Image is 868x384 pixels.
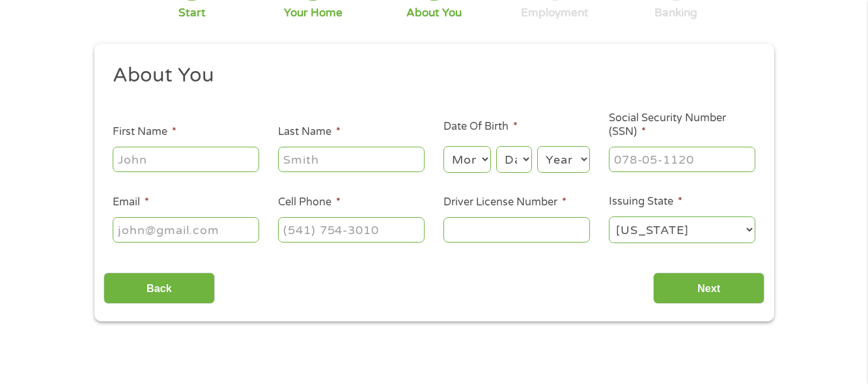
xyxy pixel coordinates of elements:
[284,6,343,20] div: Your Home
[278,217,425,242] input: (541) 754-3010
[113,63,746,89] h2: About You
[278,196,341,209] label: Cell Phone
[653,273,764,304] input: Next
[104,273,215,304] input: Back
[113,147,259,171] input: John
[113,196,149,209] label: Email
[406,6,462,20] div: About You
[178,6,206,20] div: Start
[113,217,259,242] input: john@gmail.com
[521,6,589,20] div: Employment
[278,125,341,139] label: Last Name
[443,120,518,134] label: Date Of Birth
[609,195,682,209] label: Issuing State
[443,196,567,209] label: Driver License Number
[278,147,425,171] input: Smith
[113,125,176,139] label: First Name
[609,111,755,139] label: Social Security Number (SSN)
[609,147,755,171] input: 078-05-1120
[654,6,697,20] div: Banking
